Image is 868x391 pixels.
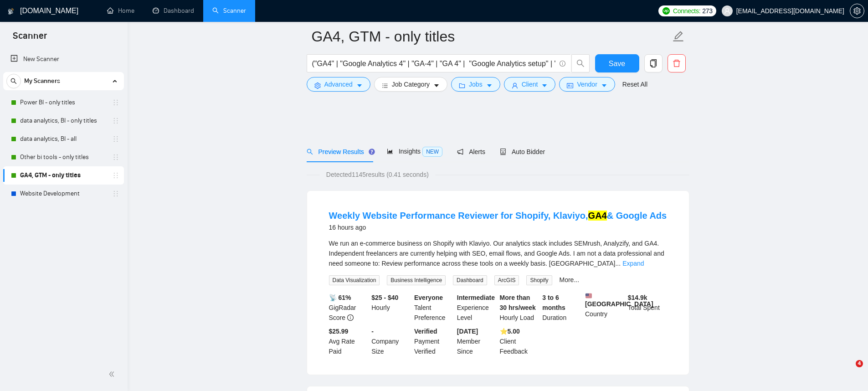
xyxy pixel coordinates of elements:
[412,326,455,356] div: Payment Verified
[107,7,134,15] a: homeHome
[329,238,667,268] div: We run an e-commerce business on Shopify with Klaviyo. Our analytics stack includes SEMrush, Anal...
[6,74,21,88] button: search
[500,294,536,311] b: More than 30 hrs/week
[387,148,393,154] span: area-chart
[850,7,864,15] a: setting
[3,72,124,203] li: My Scanners
[112,135,119,143] span: holder
[108,370,118,379] span: double-left
[329,211,667,221] a: Weekly Website Performance Reviewer for Shopify, Klaviyo,GA4& Google Ads
[850,7,864,15] span: setting
[702,6,712,16] span: 273
[20,93,107,112] a: Power BI - only titles
[622,79,647,89] a: Reset All
[320,170,435,180] span: Detected 1145 results (0.41 seconds)
[668,59,685,67] span: delete
[24,72,60,90] span: My Scanners
[327,293,370,323] div: GigRadar Score
[112,154,119,161] span: holder
[414,328,437,335] b: Verified
[601,82,607,89] span: caret-down
[583,293,626,323] div: Country
[560,61,565,67] span: info-circle
[644,54,663,72] button: copy
[469,79,483,89] span: Jobs
[329,222,667,233] div: 16 hours ago
[392,79,430,89] span: Job Category
[622,260,644,267] a: Expand
[8,4,14,19] img: logo
[856,360,863,367] span: 4
[20,166,107,185] a: GA4, GTM - only titles
[542,294,565,311] b: 3 to 6 months
[5,29,54,48] span: Scanner
[559,77,615,92] button: idcardVendorcaret-down
[112,172,119,179] span: holder
[585,293,653,308] b: [GEOGRAPHIC_DATA]
[498,326,541,356] div: Client Feedback
[457,149,463,155] span: notification
[837,360,859,382] iframe: Intercom live chat
[628,294,647,301] b: $ 14.9k
[7,78,21,84] span: search
[368,148,376,156] div: Tooltip anchor
[500,148,545,155] span: Auto Bidder
[850,4,864,18] button: setting
[374,77,447,92] button: barsJob Categorycaret-down
[10,50,117,68] a: New Scanner
[588,211,607,221] mark: GA4
[455,326,498,356] div: Member Since
[20,185,107,203] a: Website Development
[20,148,107,166] a: Other bi tools - only titles
[673,31,684,42] span: edit
[324,79,353,89] span: Advanced
[457,328,478,335] b: [DATE]
[673,6,700,16] span: Connects:
[571,54,590,72] button: search
[457,148,485,155] span: Alerts
[577,79,597,89] span: Vendor
[382,82,388,89] span: bars
[212,7,246,15] a: searchScanner
[522,79,538,89] span: Client
[329,294,351,301] b: 📡 61%
[586,293,592,299] img: 🇺🇸
[412,293,455,323] div: Talent Preference
[541,82,548,89] span: caret-down
[486,82,493,89] span: caret-down
[626,293,669,323] div: Total Spent
[645,59,662,67] span: copy
[112,190,119,197] span: holder
[414,294,443,301] b: Everyone
[112,117,119,124] span: holder
[422,147,442,157] span: NEW
[20,130,107,148] a: data analytics, BI - all
[560,276,580,283] a: More...
[595,54,639,72] button: Save
[371,328,374,335] b: -
[512,82,518,89] span: user
[312,25,671,48] input: Scanner name...
[668,54,686,72] button: delete
[387,148,442,155] span: Insights
[540,293,583,323] div: Duration
[572,59,589,67] span: search
[3,50,124,68] li: New Scanner
[663,7,670,15] img: upwork-logo.png
[370,326,412,356] div: Company Size
[504,77,556,92] button: userClientcaret-down
[356,82,363,89] span: caret-down
[329,328,349,335] b: $25.99
[724,8,730,14] span: user
[312,58,555,69] input: Search Freelance Jobs...
[498,293,541,323] div: Hourly Load
[500,149,506,155] span: robot
[526,275,552,285] span: Shopify
[387,275,446,285] span: Business Intelligence
[112,99,119,106] span: holder
[153,7,194,15] a: dashboardDashboard
[451,77,500,92] button: folderJobscaret-down
[307,77,370,92] button: settingAdvancedcaret-down
[455,293,498,323] div: Experience Level
[567,82,573,89] span: idcard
